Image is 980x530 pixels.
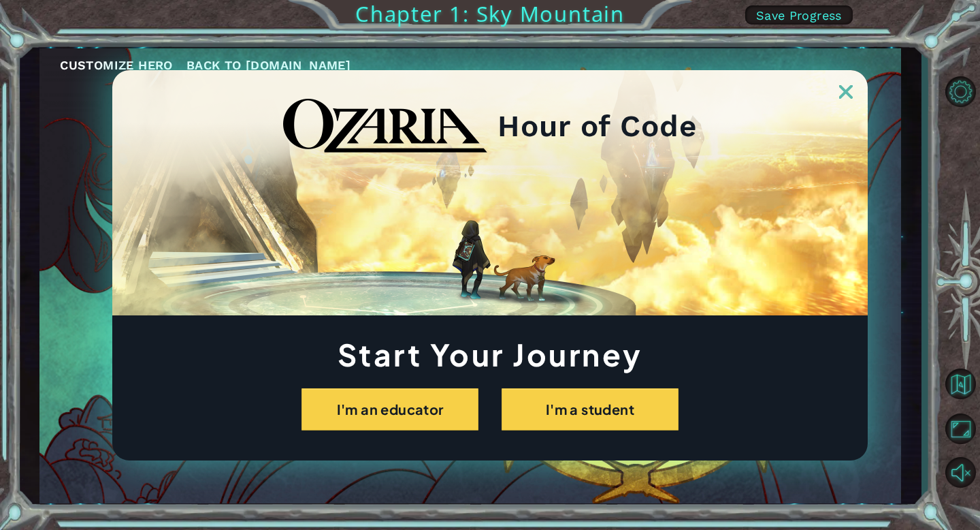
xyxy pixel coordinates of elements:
[112,341,868,368] h1: Start Your Journey
[502,388,679,431] button: I'm a student
[839,85,853,99] img: ExitButton_Dusk.png
[283,99,487,153] img: blackOzariaWordmark.png
[497,113,697,139] h2: Hour of Code
[301,388,478,431] button: I'm an educator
